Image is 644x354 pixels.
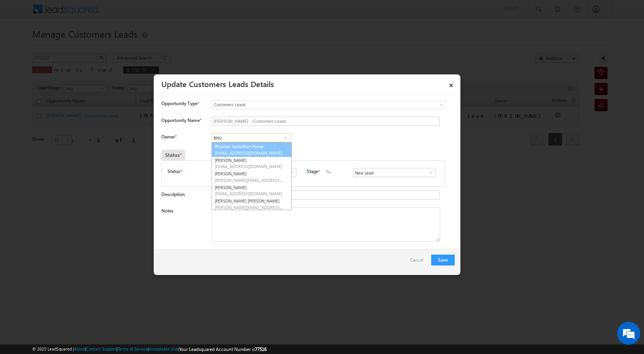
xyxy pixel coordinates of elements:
span: [PERSON_NAME][EMAIL_ADDRESS][PERSON_NAME][DOMAIN_NAME] [215,177,284,183]
a: Update Customers Leads Details [161,78,274,89]
div: Chat with us now [40,40,129,50]
span: Your Leadsquared Account Number is [179,346,266,352]
button: Save [431,255,455,265]
a: × [445,77,458,91]
span: Customers Leads [212,101,414,108]
a: Contact Support [86,346,117,351]
a: Customers Leads [212,100,446,109]
span: [EMAIL_ADDRESS][DOMAIN_NAME] [215,191,284,196]
a: [PERSON_NAME] [212,184,291,198]
label: Opportunity Name [161,117,201,123]
a: [PERSON_NAME] [PERSON_NAME] [212,197,291,211]
em: Start Chat [104,236,139,247]
span: Opportunity Type [161,100,197,107]
label: Description [161,191,185,197]
span: [EMAIL_ADDRESS][DOMAIN_NAME] [215,150,284,156]
a: Acceptable Use [149,346,178,351]
a: Show All Items [424,169,434,176]
span: 77516 [255,346,266,352]
a: Show All Items [285,169,294,176]
input: Type to Search [212,133,292,142]
a: Show All Items [281,134,290,142]
span: [EMAIL_ADDRESS][DOMAIN_NAME] [215,163,284,169]
label: Status [168,168,180,175]
a: Cancel [410,255,427,269]
textarea: Type your message and hit 'Enter' [10,71,140,230]
a: [PERSON_NAME] [212,156,291,170]
span: [PERSON_NAME][EMAIL_ADDRESS][PERSON_NAME][DOMAIN_NAME] [215,204,284,210]
a: Bhushan Samadhan Pawar [212,142,292,157]
label: Notes [161,208,173,214]
div: Minimize live chat window [126,4,144,22]
a: About [74,346,85,351]
a: Terms of Service [118,346,148,351]
label: Owner [161,134,176,140]
span: © 2025 LeadSquared | | | | | [32,346,266,353]
label: Stage [307,168,318,175]
a: [PERSON_NAME] [212,170,291,184]
input: Type to Search [353,168,435,177]
div: Status [161,150,185,160]
img: d_60004797649_company_0_60004797649 [13,40,32,50]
